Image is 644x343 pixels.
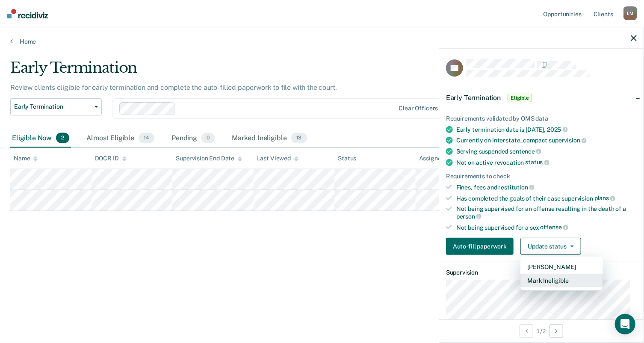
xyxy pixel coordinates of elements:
[541,224,568,231] span: offense
[14,103,91,110] span: Early Termination
[176,155,242,162] div: Supervision End Date
[419,155,459,162] div: Assigned to
[14,155,38,162] div: Name
[446,173,637,180] div: Requirements to check
[230,129,308,148] div: Marked Ineligible
[623,6,637,20] div: L M
[56,133,69,144] span: 2
[510,148,542,155] span: sentence
[10,59,493,83] div: Early Termination
[446,269,637,276] dt: Supervision
[456,205,637,220] div: Not being supervised for an offense resulting in the death of a
[594,195,615,201] span: plans
[139,133,154,144] span: 14
[95,155,127,162] div: DOCR ID
[446,238,514,255] button: Auto-fill paperwork
[526,159,549,166] span: status
[456,126,637,133] div: Early termination date is [DATE],
[508,94,532,102] span: Eligible
[456,213,482,220] span: person
[456,148,637,155] div: Serving suspended
[439,84,644,112] div: Early TerminationEligible
[201,133,215,144] span: 0
[85,129,156,148] div: Almost Eligible
[446,94,501,102] span: Early Termination
[10,129,71,148] div: Eligible Now
[520,274,603,287] button: Mark Ineligible
[520,238,581,255] button: Update status
[499,184,535,191] span: restitution
[549,324,563,338] button: Next Opportunity
[456,159,637,166] div: Not on active revocation
[446,115,637,122] div: Requirements validated by OMS data
[10,38,634,45] a: Home
[446,238,517,255] a: Auto-fill paperwork
[547,126,567,133] span: 2025
[615,314,635,334] div: Open Intercom Messenger
[7,9,48,18] img: Recidiviz
[549,137,587,144] span: supervision
[291,133,307,144] span: 13
[456,195,637,202] div: Has completed the goals of their case supervision
[456,183,637,191] div: Fines, fees and
[520,260,603,274] button: [PERSON_NAME]
[439,319,644,342] div: 1 / 2
[399,105,438,112] div: Clear officers
[257,155,298,162] div: Last Viewed
[456,136,637,144] div: Currently on interstate_compact
[170,129,216,148] div: Pending
[520,324,533,338] button: Previous Opportunity
[456,224,637,231] div: Not being supervised for a sex
[338,155,356,162] div: Status
[10,83,337,92] p: Review clients eligible for early termination and complete the auto-filled paperwork to file with...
